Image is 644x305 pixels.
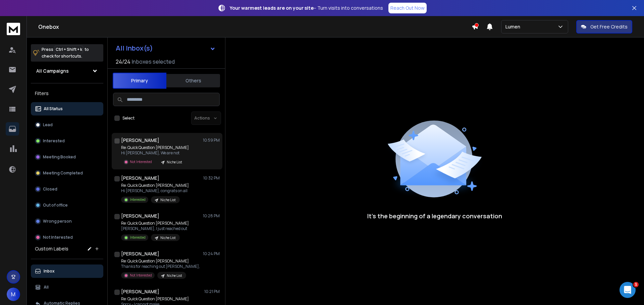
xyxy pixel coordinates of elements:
[390,5,425,11] p: Reach Out Now
[36,68,69,74] h1: All Campaigns
[121,296,189,302] p: Re: Quick Question [PERSON_NAME]
[7,23,20,35] img: logo
[31,134,103,148] button: Interested
[31,166,103,180] button: Meeting Completed
[590,23,628,30] p: Get Free Credits
[130,235,146,240] p: Interested
[121,137,159,144] h1: [PERSON_NAME]
[121,288,159,295] h1: [PERSON_NAME]
[204,289,220,294] p: 10:21 PM
[130,273,152,278] p: Not Interested
[167,160,182,165] p: Niche List
[43,138,65,144] p: Interested
[203,251,220,256] p: 10:24 PM
[116,45,153,52] h1: All Inbox(s)
[31,64,103,78] button: All Campaigns
[31,281,103,294] button: All
[121,226,189,231] p: [PERSON_NAME], I just reached out
[121,221,189,226] p: Re: Quick Question [PERSON_NAME]
[121,145,189,150] p: Re: Quick Question [PERSON_NAME]
[110,42,221,55] button: All Inbox(s)
[43,186,57,192] p: Closed
[367,211,502,221] p: It’s the beginning of a legendary conversation
[388,3,427,13] a: Reach Out Now
[122,116,135,121] label: Select
[55,46,83,53] span: Ctrl + Shift + k
[121,183,189,188] p: Re: Quick Question [PERSON_NAME]
[31,182,103,196] button: Closed
[31,150,103,164] button: Meeting Booked
[121,258,200,264] p: Re: Quick Question [PERSON_NAME]
[43,170,83,176] p: Meeting Completed
[116,58,130,66] span: 24 / 24
[121,188,189,194] p: Hi [PERSON_NAME], congrats on all
[43,154,76,160] p: Meeting Booked
[203,138,220,143] p: 10:59 PM
[167,273,182,278] p: Niche List
[132,58,175,66] h3: Inboxes selected
[160,198,176,203] p: Niche List
[121,250,159,257] h1: [PERSON_NAME]
[633,282,639,287] span: 1
[44,106,63,111] p: All Status
[44,285,49,290] p: All
[113,73,166,89] button: Primary
[130,197,146,202] p: Interested
[160,235,176,240] p: Niche List
[43,219,72,224] p: Wrong person
[44,269,55,274] p: Inbox
[43,203,68,208] p: Out of office
[31,102,103,116] button: All Status
[38,23,472,31] h1: Onebox
[31,118,103,132] button: Lead
[43,235,73,240] p: Not Interested
[203,175,220,181] p: 10:32 PM
[42,46,89,60] p: Press to check for shortcuts.
[130,159,152,164] p: Not Interested
[121,150,189,156] p: Hi [PERSON_NAME], We are not
[43,122,53,128] p: Lead
[121,264,200,269] p: Thanks for reaching out [PERSON_NAME],
[230,5,314,11] strong: Your warmest leads are on your site
[7,288,20,301] button: M
[31,264,103,278] button: Inbox
[31,231,103,244] button: Not Interested
[35,245,68,252] h3: Custom Labels
[31,199,103,212] button: Out of office
[505,23,523,30] p: Lumen
[166,73,220,88] button: Others
[121,213,159,219] h1: [PERSON_NAME]
[31,215,103,228] button: Wrong person
[230,5,383,11] p: – Turn visits into conversations
[31,89,103,98] h3: Filters
[576,20,632,33] button: Get Free Credits
[620,282,636,298] iframe: Intercom live chat
[121,175,159,181] h1: [PERSON_NAME]
[203,213,220,219] p: 10:28 PM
